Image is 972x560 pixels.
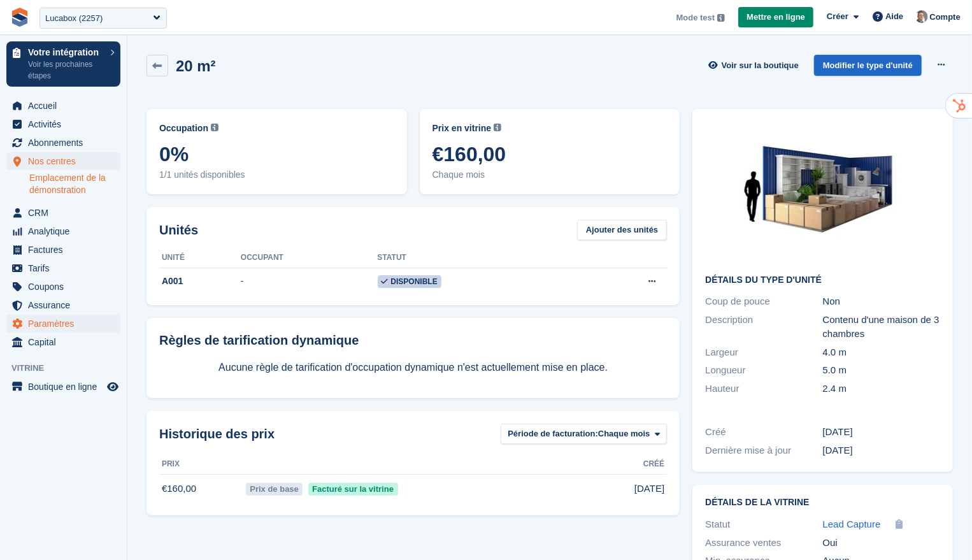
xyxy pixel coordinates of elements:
img: icon-info-grey-7440780725fd019a000dd9b08b2336e03edf1995a4989e88bcd33f0948082b44.svg [717,14,725,22]
h2: Détails de la vitrine [705,498,940,508]
a: menu [6,134,120,152]
p: Voir les prochaines étapes [28,59,104,82]
th: Occupant [241,248,378,268]
a: menu [6,222,120,240]
a: Emplacement de la démonstration [29,172,120,196]
a: menu [6,315,120,333]
span: Activités [28,115,104,133]
div: Statut [705,517,822,532]
span: Lead Capture [823,519,881,529]
a: menu [6,278,120,296]
span: Accueil [28,97,104,115]
div: 5.0 m [823,363,940,378]
th: Statut [378,248,582,268]
span: 1/1 unités disponibles [159,168,394,182]
a: Lead Capture [823,517,881,532]
div: Coup de pouce [705,294,822,309]
img: stora-icon-8386f47178a22dfd0bd8f6a31ec36ba5ce8667c1dd55bd0f319d3a0aa187defe.svg [10,8,29,27]
div: A001 [159,275,241,288]
a: menu [6,115,120,133]
span: Chaque mois [598,427,650,440]
a: menu [6,296,120,314]
img: Sebastien Bonnier [915,10,928,23]
div: [DATE] [823,425,940,440]
div: Lucabox (2257) [45,12,103,25]
span: Analytique [28,222,104,240]
span: Coupons [28,278,104,296]
td: - [241,268,378,295]
a: menu [6,378,120,396]
th: Prix [159,454,243,475]
a: Ajouter des unités [577,220,667,241]
div: Créé [705,425,822,440]
span: Mode test [676,11,715,24]
span: Abonnements [28,134,104,152]
span: [DATE] [634,482,664,496]
p: Aucune règle de tarification d'occupation dynamique n'est actuellement mise en place. [159,360,667,375]
p: Votre intégration [28,48,104,57]
span: Période de facturation: [508,427,598,440]
span: Tarifs [28,259,104,277]
div: Largeur [705,345,822,360]
span: Vitrine [11,362,127,375]
span: Compte [930,11,961,24]
div: Oui [823,536,940,550]
a: Mettre en ligne [738,7,813,28]
span: Historique des prix [159,424,275,443]
span: Chaque mois [432,168,668,182]
button: Période de facturation: Chaque mois [501,424,667,445]
div: Contenu d'une maison de 3 chambres [823,313,940,341]
a: Voir sur la boutique [707,55,804,76]
span: €160,00 [432,143,668,166]
div: Description [705,313,822,341]
a: menu [6,204,120,222]
span: 0% [159,143,394,166]
div: 2.4 m [823,382,940,396]
div: Non [823,294,940,309]
span: Nos centres [28,152,104,170]
span: Capital [28,333,104,351]
span: Paramètres [28,315,104,333]
div: Longueur [705,363,822,378]
span: Créer [827,10,848,23]
a: Modifier le type d'unité [814,55,922,76]
div: Dernière mise à jour [705,443,822,458]
img: icon-info-grey-7440780725fd019a000dd9b08b2336e03edf1995a4989e88bcd33f0948082b44.svg [211,124,218,131]
img: icon-info-grey-7440780725fd019a000dd9b08b2336e03edf1995a4989e88bcd33f0948082b44.svg [494,124,501,131]
div: Hauteur [705,382,822,396]
span: Aide [885,10,903,23]
a: menu [6,333,120,351]
span: Créé [643,458,664,470]
span: Factures [28,241,104,259]
a: menu [6,97,120,115]
span: Disponible [378,275,441,288]
div: Assurance ventes [705,536,822,550]
a: Votre intégration Voir les prochaines étapes [6,41,120,87]
a: menu [6,259,120,277]
span: Voir sur la boutique [722,59,799,72]
img: 20.jpg [727,122,918,265]
span: Boutique en ligne [28,378,104,396]
span: CRM [28,204,104,222]
div: Règles de tarification dynamique [159,331,667,350]
span: Assurance [28,296,104,314]
span: Prix en vitrine [432,122,492,135]
h2: 20 m² [176,57,216,75]
span: Facturé sur la vitrine [308,483,398,496]
th: Unité [159,248,241,268]
span: Mettre en ligne [747,11,805,24]
h2: Unités [159,220,198,240]
span: Occupation [159,122,208,135]
span: Prix de base [246,483,303,496]
a: menu [6,241,120,259]
div: 4.0 m [823,345,940,360]
td: €160,00 [159,475,243,503]
a: Boutique d'aperçu [105,379,120,394]
h2: Détails du type d'unité [705,275,940,285]
div: [DATE] [823,443,940,458]
a: menu [6,152,120,170]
